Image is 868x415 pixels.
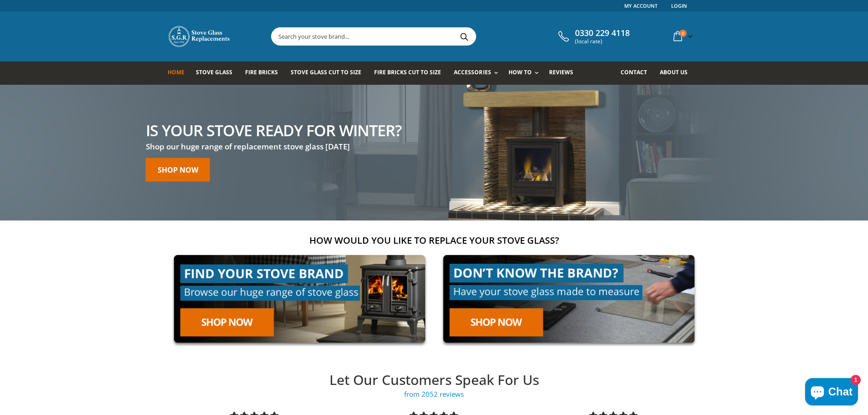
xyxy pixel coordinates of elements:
[621,68,647,76] span: Contact
[454,68,491,76] span: Accessories
[245,61,285,85] a: Fire Bricks
[374,68,441,76] span: Fire Bricks Cut To Size
[168,61,191,85] a: Home
[508,68,532,76] span: How To
[802,378,861,408] inbox-online-store-chat: Shopify online store chat
[575,28,630,38] span: 0330 229 4118
[146,158,210,181] a: Shop now
[508,61,543,85] a: How To
[621,61,654,85] a: Contact
[164,389,704,399] a: 4.89 stars from 2052 reviews
[272,28,578,45] input: Search your stove brand...
[575,38,630,45] span: (local rate)
[454,61,502,85] a: Accessories
[291,61,368,85] a: Stove Glass Cut To Size
[168,234,701,246] h2: How would you like to replace your stove glass?
[164,371,704,389] h2: Let Our Customers Speak For Us
[374,61,448,85] a: Fire Bricks Cut To Size
[437,249,701,349] img: made-to-measure-cta_2cd95ceb-d519-4648-b0cf-d2d338fdf11f.jpg
[168,25,231,48] img: Stove Glass Replacement
[670,27,694,45] a: 0
[556,28,630,45] a: 0330 229 4118 (local rate)
[291,68,361,76] span: Stove Glass Cut To Size
[679,30,687,37] span: 0
[168,68,185,76] span: Home
[454,28,475,45] button: Search
[164,389,704,399] span: from 2052 reviews
[549,61,580,85] a: Reviews
[660,61,694,85] a: About us
[549,68,573,76] span: Reviews
[196,68,232,76] span: Stove Glass
[245,68,278,76] span: Fire Bricks
[168,249,431,349] img: find-your-brand-cta_9b334d5d-5c94-48ed-825f-d7972bbdebd0.jpg
[196,61,239,85] a: Stove Glass
[660,68,688,76] span: About us
[146,141,401,152] h3: Shop our huge range of replacement stove glass [DATE]
[146,122,401,138] h2: Is your stove ready for winter?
